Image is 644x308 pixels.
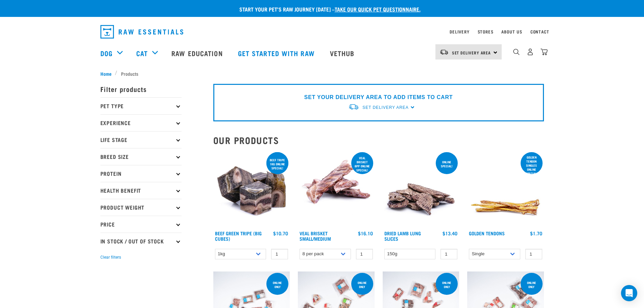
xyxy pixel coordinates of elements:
a: Golden Tendons [469,232,505,234]
div: ONLINE ONLY [266,278,288,292]
img: Raw Essentials Logo [100,25,183,39]
div: Golden Tendon singles online special! [521,152,543,179]
a: Beef Green Tripe (Big Cubes) [215,232,262,240]
img: 1044 Green Tripe Beef [213,151,290,228]
nav: breadcrumbs [100,70,544,77]
p: SET YOUR DELIVERY AREA TO ADD ITEMS TO CART [304,93,453,101]
p: Life Stage [100,131,182,148]
img: 1303 Lamb Lung Slices 01 [383,151,459,228]
a: Dog [100,48,113,58]
div: Online Only [521,278,543,292]
p: Filter products [100,80,182,97]
img: van-moving.png [348,103,359,111]
a: take our quick pet questionnaire. [335,7,421,10]
input: 1 [440,249,457,259]
a: Raw Education [165,40,231,67]
div: $10.70 [273,231,288,236]
p: Product Weight [100,199,182,216]
span: Set Delivery Area [362,105,408,110]
p: Experience [100,114,182,131]
span: Home [100,70,112,77]
div: $1.70 [530,231,542,236]
img: user.png [527,48,534,55]
div: ONLINE SPECIAL! [436,157,458,171]
nav: dropdown navigation [95,22,549,41]
button: Clear filters [100,254,121,260]
span: Set Delivery Area [452,51,491,54]
img: home-icon@2x.png [541,48,548,55]
a: Dried Lamb Lung Slices [384,232,421,240]
input: 1 [356,249,373,259]
p: Breed Size [100,148,182,165]
div: $13.40 [443,231,457,236]
a: Home [100,70,115,77]
a: Stores [478,30,494,33]
a: Cat [136,48,148,58]
a: About Us [501,30,522,33]
p: Price [100,216,182,233]
img: 1207 Veal Brisket 4pp 01 [298,151,375,228]
img: van-moving.png [439,49,449,55]
h2: Our Products [213,135,544,145]
a: Get started with Raw [231,40,323,67]
div: Veal Brisket 8pp online special! [351,153,373,175]
div: Online Only [436,278,458,292]
div: Beef tripe 1kg online special! [266,155,288,173]
p: Health Benefit [100,182,182,199]
div: $16.10 [358,231,373,236]
input: 1 [271,249,288,259]
a: Delivery [450,30,469,33]
img: 1293 Golden Tendons 01 [467,151,544,228]
p: Protein [100,165,182,182]
div: Open Intercom Messenger [621,285,637,301]
a: Vethub [323,40,363,67]
p: In Stock / Out Of Stock [100,233,182,250]
input: 1 [525,249,542,259]
a: Contact [530,30,549,33]
div: Online Only [351,278,373,292]
a: Veal Brisket Small/Medium [300,232,331,240]
img: home-icon-1@2x.png [513,49,520,55]
p: Pet Type [100,97,182,114]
